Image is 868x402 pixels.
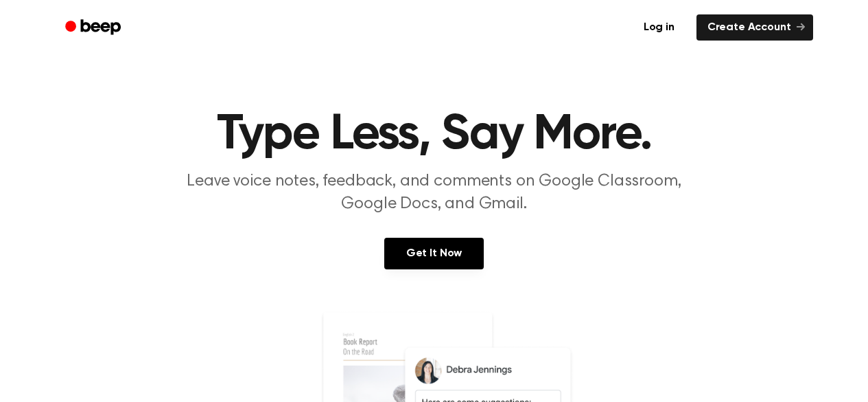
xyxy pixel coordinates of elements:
a: Create Account [696,14,813,41]
a: Get It Now [384,238,484,269]
a: Log in [630,12,688,43]
p: Leave voice notes, feedback, and comments on Google Classroom, Google Docs, and Gmail. [171,170,698,216]
h1: Type Less, Say More. [83,110,786,159]
a: Beep [56,14,133,41]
